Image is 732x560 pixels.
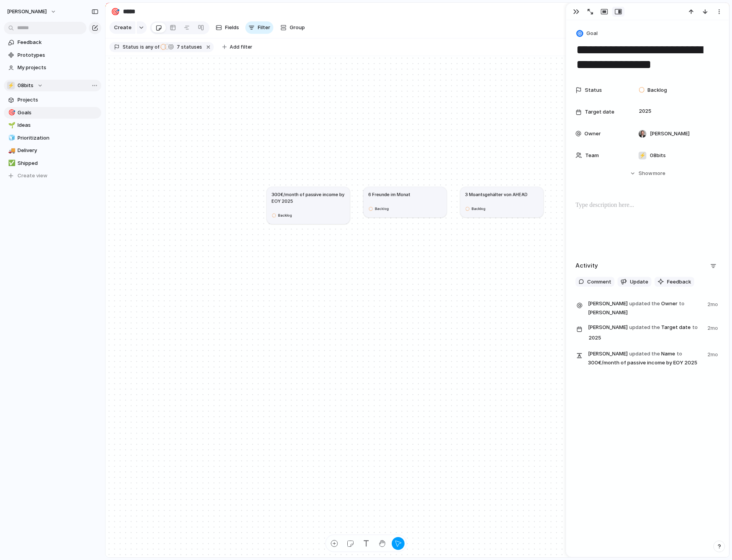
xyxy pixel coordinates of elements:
[707,349,720,359] span: 2mo
[4,37,101,48] a: Feedback
[123,44,139,51] span: Status
[629,350,660,358] span: updated the
[271,191,345,204] h1: 300€/month of passive income by EOY 2025
[144,44,159,51] span: any of
[7,8,47,16] span: [PERSON_NAME]
[4,107,101,119] a: 🎯Goals
[18,96,99,104] span: Projects
[18,121,99,129] span: Ideas
[290,24,305,31] span: Group
[587,278,611,286] span: Comment
[692,324,698,331] span: to
[18,159,99,167] span: Shipped
[585,152,599,159] span: Team
[4,145,101,156] a: 🚚Delivery
[18,51,99,59] span: Prototypes
[225,24,239,31] span: Fields
[160,43,204,51] button: 7 statuses
[375,206,389,212] span: Backlog
[630,278,648,286] span: Update
[7,82,15,89] div: ⚡
[707,323,720,332] span: 2mo
[7,109,15,117] button: 🎯
[368,191,410,198] h1: 6 Freunde im Monat
[7,159,15,167] button: ✅
[588,350,628,358] span: [PERSON_NAME]
[618,277,651,287] button: Update
[587,333,603,343] span: 2025
[707,299,720,308] span: 2mo
[4,49,101,61] a: Prototypes
[18,82,33,89] span: 08bits
[4,80,101,91] button: ⚡08bits
[639,152,646,159] div: ⚡
[139,43,161,51] button: isany of
[667,278,691,286] span: Feedback
[218,42,257,52] button: Add filter
[586,30,598,37] span: Goal
[464,204,489,213] button: Backlog
[4,94,101,106] a: Projects
[650,130,690,138] span: [PERSON_NAME]
[575,28,600,39] button: Goal
[4,62,101,73] a: My projects
[8,121,14,130] div: 🌱
[588,299,703,317] span: Owner
[8,159,14,168] div: ✅
[637,107,653,116] span: 2025
[588,300,628,308] span: [PERSON_NAME]
[4,119,101,131] a: 🌱Ideas
[629,300,660,308] span: updated the
[677,350,682,358] span: to
[18,147,99,154] span: Delivery
[8,146,14,155] div: 🚚
[4,170,101,182] button: Create view
[230,44,252,51] span: Add filter
[245,21,273,34] button: Filter
[655,277,694,287] button: Feedback
[114,24,132,31] span: Create
[4,157,101,169] a: ✅Shipped
[174,44,181,50] span: 7
[8,133,14,142] div: 🧊
[258,24,270,31] span: Filter
[585,86,602,94] span: Status
[585,108,614,116] span: Target date
[639,170,653,177] span: Show
[648,86,667,94] span: Backlog
[18,109,99,117] span: Goals
[588,324,628,331] span: [PERSON_NAME]
[18,64,99,72] span: My projects
[575,166,720,180] button: Showmore
[174,44,202,51] span: statuses
[472,206,486,212] span: Backlog
[629,324,660,331] span: updated the
[276,21,309,34] button: Group
[18,172,48,180] span: Create view
[588,349,703,367] span: Name 300€/month of passive income by EOY 2025
[18,134,99,142] span: Prioritization
[7,134,15,142] button: 🧊
[367,204,392,213] button: Backlog
[4,132,101,144] a: 🧊Prioritization
[111,6,120,17] div: 🎯
[575,261,598,270] h2: Activity
[588,309,628,317] span: [PERSON_NAME]
[679,300,684,308] span: to
[7,147,15,154] button: 🚚
[109,21,135,34] button: Create
[584,130,601,138] span: Owner
[653,170,665,177] span: more
[213,21,242,34] button: Fields
[465,191,527,198] h1: 3 Moantsgehälter von AHEAD
[109,5,121,18] button: 🎯
[7,121,15,129] button: 🌱
[588,323,703,343] span: Target date
[650,152,666,159] span: 08bits
[4,5,60,18] button: [PERSON_NAME]
[575,277,614,287] button: Comment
